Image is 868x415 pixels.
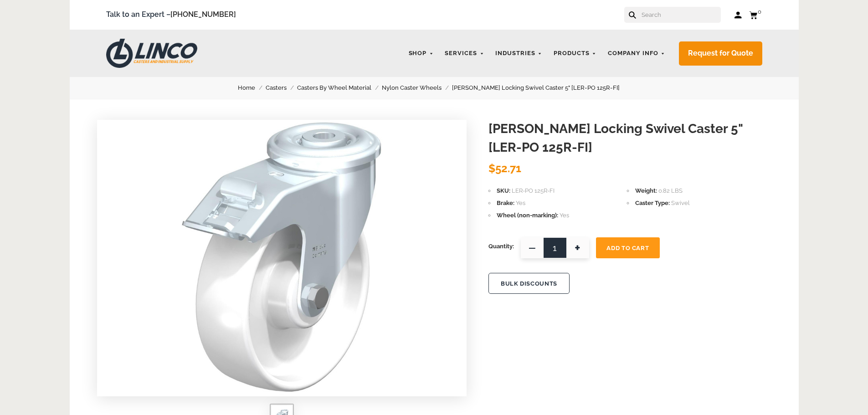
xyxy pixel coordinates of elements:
[549,45,601,62] a: Products
[488,120,771,157] h1: [PERSON_NAME] Locking Swivel Caster 5" [LER-PO 125R-FI]
[266,83,297,93] a: Casters
[404,45,438,62] a: Shop
[603,45,670,62] a: Company Info
[635,187,657,194] span: Weight
[658,187,683,194] span: 0.82 LBS
[560,212,569,219] span: Yes
[440,45,488,62] a: Services
[497,212,558,219] span: Wheel (non-marking)
[238,83,266,93] a: Home
[170,10,236,19] a: [PHONE_NUMBER]
[497,187,510,194] span: SKU
[749,9,762,20] a: 0
[635,200,670,206] span: Caster Type
[596,237,660,258] button: Add To Cart
[566,237,589,258] span: +
[491,45,547,62] a: Industries
[181,120,382,393] img: Blickle Locking Swivel Caster 5" [LER-PO 125R-FI]
[679,41,762,66] a: Request for Quote
[452,83,630,93] a: [PERSON_NAME] Locking Swivel Caster 5" [LER-PO 125R-FI]
[297,83,382,93] a: Casters By Wheel Material
[521,237,544,258] span: —
[488,237,514,256] span: Quantity
[106,9,236,21] span: Talk to an Expert –
[106,39,197,68] img: LINCO CASTERS & INDUSTRIAL SUPPLY
[512,187,555,194] span: LER-PO 125R-FI
[488,162,521,175] span: $52.71
[497,200,514,206] span: Brake
[758,8,761,15] span: 0
[516,200,525,206] span: Yes
[488,273,570,294] button: BULK DISCOUNTS
[606,245,649,251] span: Add To Cart
[641,7,721,23] input: Search
[671,200,690,206] span: Swivel
[734,10,742,20] a: Log in
[382,83,452,93] a: Nylon Caster Wheels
